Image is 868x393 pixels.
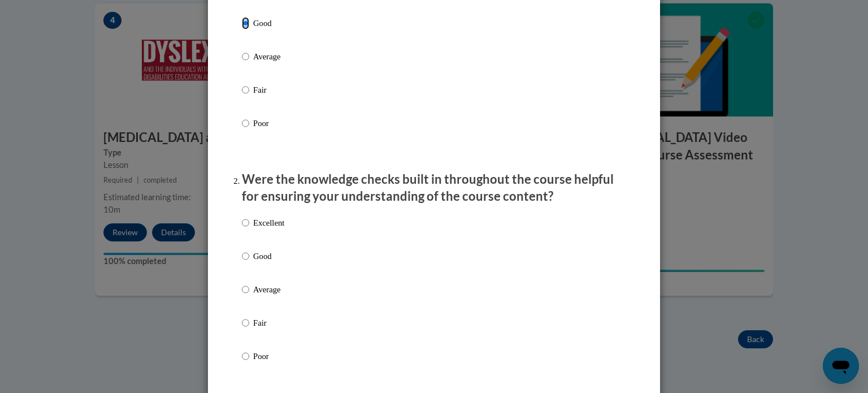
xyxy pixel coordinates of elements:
input: Good [242,250,249,262]
p: Excellent [253,217,284,229]
input: Fair [242,317,249,329]
p: Were the knowledge checks built in throughout the course helpful for ensuring your understanding ... [242,171,626,206]
p: Poor [253,350,284,362]
input: Average [242,50,249,63]
input: Excellent [242,217,249,229]
p: Average [253,50,284,63]
p: Average [253,283,284,296]
p: Poor [253,117,284,129]
input: Poor [242,350,249,362]
p: Good [253,17,284,29]
p: Good [253,250,284,262]
p: Fair [253,84,284,96]
p: Fair [253,317,284,329]
input: Good [242,17,249,29]
input: Fair [242,84,249,96]
input: Average [242,283,249,296]
input: Poor [242,117,249,129]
